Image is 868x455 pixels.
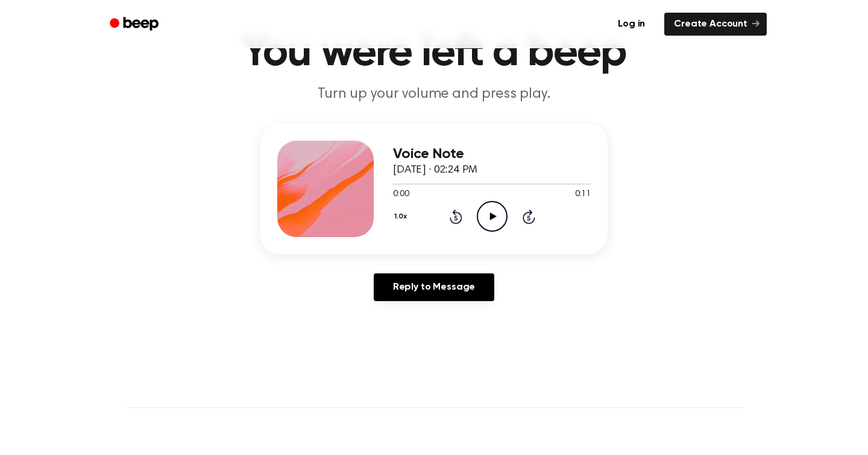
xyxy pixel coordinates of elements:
h3: Voice Note [393,146,591,162]
a: Log in [606,10,657,38]
a: Create Account [664,13,767,36]
span: 0:11 [575,188,591,201]
h1: You were left a beep [125,31,743,75]
span: 0:00 [393,188,409,201]
a: Reply to Message [374,273,494,301]
p: Turn up your volume and press play. [203,84,665,104]
span: [DATE] · 02:24 PM [393,165,477,176]
a: Beep [101,13,169,36]
button: 1.0x [393,206,411,227]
